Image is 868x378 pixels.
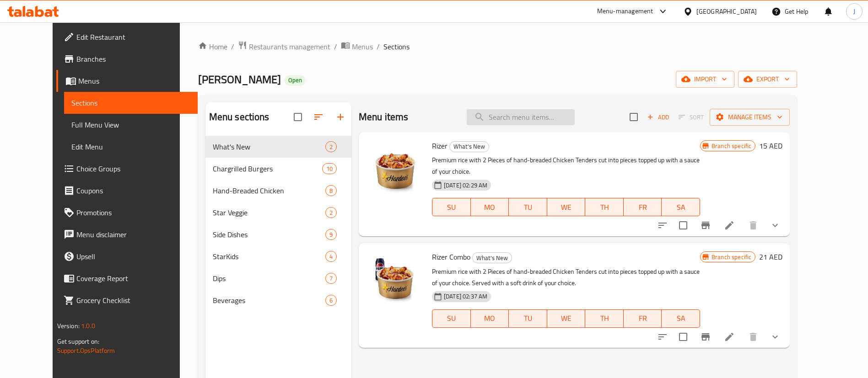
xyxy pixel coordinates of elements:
a: Sections [64,92,198,114]
a: Edit menu item [724,331,735,342]
span: FR [627,201,658,214]
span: Side Dishes [213,229,325,240]
button: SU [432,309,470,328]
div: What's New [472,252,512,263]
span: TH [589,201,620,214]
span: Sort sections [307,106,329,128]
div: items [325,185,337,196]
p: Premium rice with 2 Pieces of hand-breaded Chicken Tenders cut into pieces topped up with a sauce... [432,266,700,289]
span: SA [665,201,696,214]
h6: 21 AED [759,250,782,263]
input: search [467,109,575,125]
div: [GEOGRAPHIC_DATA] [696,6,757,16]
a: Menus [341,41,373,53]
svg: Show Choices [770,220,781,231]
div: items [325,273,337,284]
span: Beverages [213,295,325,306]
span: Add [646,112,670,122]
span: Select all sections [288,107,307,127]
span: Select section first [673,110,710,124]
div: Hand-Breaded Chicken [213,185,325,196]
span: What's New [473,253,512,263]
span: Restaurants management [249,41,330,52]
span: 9 [326,230,336,239]
div: items [325,207,337,218]
button: delete [742,214,764,236]
span: MO [474,312,506,325]
span: Edit Menu [71,141,190,152]
div: What's New2 [205,136,351,158]
li: / [334,41,337,52]
a: Coverage Report [56,267,198,289]
svg: Show Choices [770,331,781,342]
span: Branches [76,53,190,64]
button: FR [624,309,662,328]
span: SU [436,201,467,214]
button: delete [742,326,764,348]
div: Beverages6 [205,289,351,311]
span: Upsell [76,251,190,262]
button: SU [432,198,470,216]
span: Edit Restaurant [76,32,190,43]
button: TU [509,198,547,216]
span: Dips [213,273,325,284]
a: Grocery Checklist [56,289,198,311]
div: Menu-management [597,6,653,17]
button: show more [764,214,786,236]
a: Menu disclaimer [56,224,198,245]
span: MO [474,201,506,214]
span: WE [551,312,582,325]
span: Get support on: [57,335,99,347]
span: Menus [78,75,190,86]
a: Full Menu View [64,114,198,136]
span: [DATE] 02:37 AM [440,292,491,301]
button: WE [547,198,586,216]
button: sort-choices [652,326,674,348]
a: Choice Groups [56,158,198,180]
div: Hand-Breaded Chicken8 [205,180,351,202]
span: [PERSON_NAME] [198,69,281,90]
span: 4 [326,252,336,261]
span: 10 [323,165,336,173]
div: items [325,141,337,152]
div: Star Veggie2 [205,202,351,224]
span: Chargrilled Burgers [213,163,322,174]
div: StarKids4 [205,245,351,267]
span: Star Veggie [213,207,325,218]
a: Coupons [56,180,198,202]
span: Add item [643,110,673,124]
span: Select to update [674,327,693,346]
span: Sections [383,41,410,52]
button: import [676,71,734,88]
nav: breadcrumb [198,41,798,53]
a: Support.OpsPlatform [57,345,115,357]
div: Dips7 [205,267,351,289]
button: Add section [329,106,351,128]
span: WE [551,201,582,214]
a: Edit menu item [724,220,735,231]
span: Branch specific [708,253,755,261]
span: TH [589,312,620,325]
span: 1.0.0 [81,320,95,332]
span: 2 [326,143,336,151]
span: 2 [326,208,336,217]
h6: 15 AED [759,139,782,152]
span: Rizer Combo [432,250,470,264]
button: MO [471,309,509,328]
p: Premium rice with 2 Pieces of hand-breaded Chicken Tenders cut into pieces topped up with a sauce... [432,154,700,177]
li: / [231,41,234,52]
div: Chargrilled Burgers10 [205,158,351,180]
button: WE [547,309,586,328]
nav: Menu sections [205,132,351,315]
a: Edit Menu [64,136,198,158]
a: Home [198,41,227,52]
span: [DATE] 02:29 AM [440,181,491,190]
span: SA [665,312,696,325]
span: SU [436,312,467,325]
div: items [325,295,337,306]
span: TU [512,312,544,325]
button: Branch-specific-item [695,214,717,236]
